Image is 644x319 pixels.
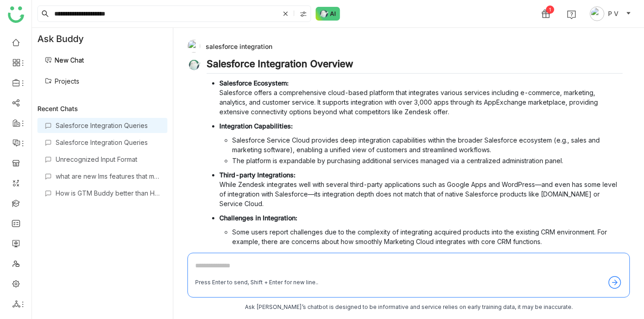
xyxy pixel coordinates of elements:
strong: Salesforce Ecosystem: [219,79,289,87]
li: Some users report challenges due to the complexity of integrating acquired products into the exis... [232,227,623,246]
div: 1 [546,5,554,14]
strong: Challenges in Integration: [219,214,297,222]
strong: Integration Capabilities: [219,122,293,130]
a: Projects [45,77,79,85]
img: search-type.svg [300,11,307,18]
div: Salesforce Integration Queries [56,122,160,129]
div: what are new lms features that makes us better than highspot [56,172,160,180]
strong: Third-party Integrations: [219,171,296,179]
li: The platform is expandable by purchasing additional services managed via a centralized administra... [232,156,623,165]
span: P V [608,9,618,19]
button: P V [588,6,633,21]
div: Ask [PERSON_NAME]’s chatbot is designed to be informative and service relies on early training da... [187,303,630,312]
img: ask-buddy-normal.svg [316,7,340,21]
div: salesforce integration [187,40,623,53]
div: Ask Buddy [32,28,173,50]
img: help.svg [567,10,576,19]
img: logo [8,6,24,23]
div: Press Enter to send, Shift + Enter for new line.. [195,278,318,287]
img: avatar [590,6,604,21]
div: How is GTM Buddy better than Highspot? [56,189,160,197]
img: 68514051512bef77ea259416 [187,40,200,53]
div: Unrecognized Input Format [56,155,160,163]
p: Salesforce offers a comprehensive cloud-based platform that integrates various services including... [219,78,623,117]
li: Salesforce Service Cloud provides deep integration capabilities within the broader Salesforce eco... [232,135,623,154]
div: Salesforce Integration Queries [56,138,160,146]
h2: Salesforce Integration Overview [207,58,623,74]
p: While Zendesk integrates well with several third-party applications such as Google Apps and WordP... [219,170,623,208]
div: Recent Chats [37,105,167,112]
a: New Chat [45,56,84,64]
